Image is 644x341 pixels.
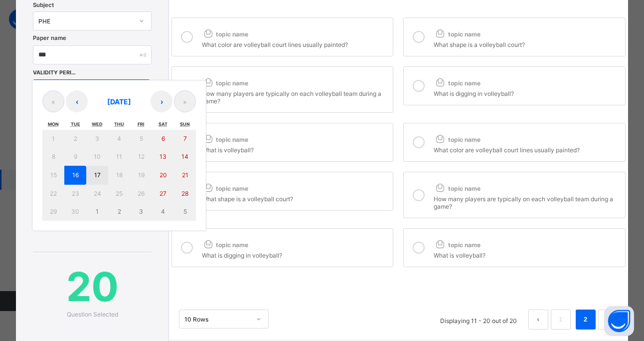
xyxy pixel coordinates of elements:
abbr: September 29, 2025 [50,208,57,215]
span: topic name [202,30,248,38]
button: September 23, 2025 [64,185,86,203]
abbr: Thursday [114,121,124,127]
button: September 30, 2025 [64,203,86,221]
button: September 12, 2025 [130,148,152,166]
abbr: September 28, 2025 [181,190,188,197]
span: topic name [434,185,480,192]
a: 2 [581,313,590,326]
button: September 22, 2025 [42,185,64,203]
span: 20 [33,262,152,311]
button: October 4, 2025 [152,203,174,221]
abbr: September 13, 2025 [160,153,166,160]
li: 上一页 [528,310,548,330]
button: September 8, 2025 [42,148,64,166]
span: topic name [434,241,480,249]
abbr: September 20, 2025 [160,171,167,179]
button: September 16, 2025 [64,166,86,185]
abbr: September 30, 2025 [71,208,79,215]
abbr: September 23, 2025 [72,190,79,197]
abbr: Wednesday [92,121,103,127]
button: prev page [528,310,548,330]
button: September 15, 2025 [42,166,64,185]
div: What color are volleyball court lines usually painted? [202,38,388,48]
abbr: October 1, 2025 [96,208,99,215]
li: 2 [576,310,596,330]
li: Displaying 11 - 20 out of 20 [433,310,524,330]
span: [DATE] [107,97,131,106]
button: September 10, 2025 [86,148,108,166]
button: September 14, 2025 [174,148,196,166]
button: October 3, 2025 [130,203,152,221]
label: Paper name [33,34,66,41]
abbr: Monday [48,121,59,127]
abbr: September 16, 2025 [72,171,79,179]
abbr: September 18, 2025 [116,171,123,179]
abbr: October 5, 2025 [183,208,187,215]
abbr: Tuesday [71,121,80,127]
abbr: September 15, 2025 [50,171,57,179]
button: next page [598,310,618,330]
abbr: Saturday [159,121,167,127]
abbr: September 2, 2025 [74,135,77,142]
div: What shape is a volleyball court? [434,38,620,48]
abbr: October 3, 2025 [139,208,143,215]
div: What is volleyball? [434,249,620,259]
div: What is digging in volleyball? [202,249,388,259]
button: September 13, 2025 [152,148,174,166]
button: September 7, 2025 [174,130,196,148]
abbr: September 1, 2025 [52,135,55,142]
abbr: September 9, 2025 [74,153,77,160]
button: September 11, 2025 [108,148,130,166]
button: September 25, 2025 [108,185,130,203]
span: Validity Period [33,69,77,76]
abbr: September 5, 2025 [140,135,143,142]
button: October 1, 2025 [86,203,108,221]
abbr: September 22, 2025 [50,190,57,197]
button: September 21, 2025 [174,166,196,185]
abbr: September 7, 2025 [183,135,187,142]
abbr: September 4, 2025 [117,135,121,142]
div: PHE [38,17,133,25]
abbr: Friday [138,121,145,127]
abbr: September 27, 2025 [160,190,166,197]
button: September 4, 2025 [108,130,130,148]
button: September 24, 2025 [86,185,108,203]
button: September 5, 2025 [130,130,152,148]
button: September 27, 2025 [152,185,174,203]
span: topic name [202,185,248,192]
button: September 18, 2025 [108,166,130,185]
button: September 19, 2025 [130,166,152,185]
abbr: September 12, 2025 [138,153,145,160]
button: September 28, 2025 [174,185,196,203]
button: September 2, 2025 [64,130,86,148]
abbr: September 6, 2025 [161,135,165,142]
span: topic name [434,30,480,38]
button: September 9, 2025 [64,148,86,166]
li: 1 [551,310,571,330]
abbr: September 17, 2025 [94,171,101,179]
button: ‹ [66,90,88,112]
abbr: September 11, 2025 [116,153,122,160]
li: 下一页 [598,310,618,330]
button: September 29, 2025 [42,203,64,221]
button: [DATE] [89,90,149,112]
div: What shape is a volleyball court? [202,193,388,203]
span: topic name [202,136,248,143]
abbr: September 10, 2025 [94,153,101,160]
abbr: September 8, 2025 [52,153,55,160]
span: topic name [202,79,248,87]
button: September 1, 2025 [42,130,64,148]
abbr: September 14, 2025 [181,153,188,160]
button: September 26, 2025 [130,185,152,203]
abbr: October 2, 2025 [118,208,121,215]
button: September 6, 2025 [152,130,174,148]
span: Subject [33,1,54,8]
abbr: September 19, 2025 [138,171,145,179]
div: What is volleyball? [202,144,388,154]
abbr: September 3, 2025 [95,135,99,142]
button: » [174,90,196,112]
span: topic name [434,79,480,87]
abbr: September 21, 2025 [182,171,188,179]
abbr: September 24, 2025 [94,190,101,197]
div: What is digging in volleyball? [434,87,620,97]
